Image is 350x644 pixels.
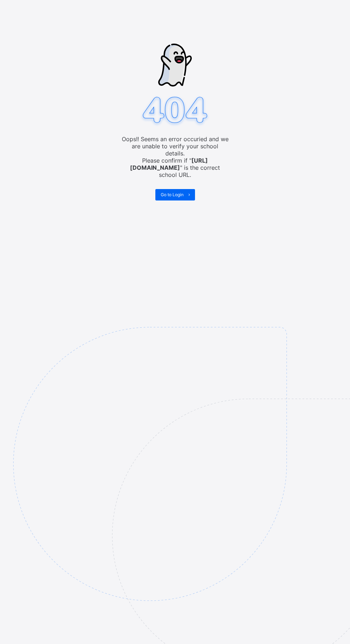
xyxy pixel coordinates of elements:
img: 404.8bbb34c871c4712298a25e20c4dc75c7.svg [140,95,210,127]
b: [URL][DOMAIN_NAME] [130,157,208,171]
span: Please confirm if " " is the correct school URL. [121,157,229,178]
span: Go to Login [161,192,184,197]
img: ghost-strokes.05e252ede52c2f8dbc99f45d5e1f5e9f.svg [158,44,192,86]
span: Oops!! Seems an error occuried and we are unable to verify your school details. [121,135,229,157]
